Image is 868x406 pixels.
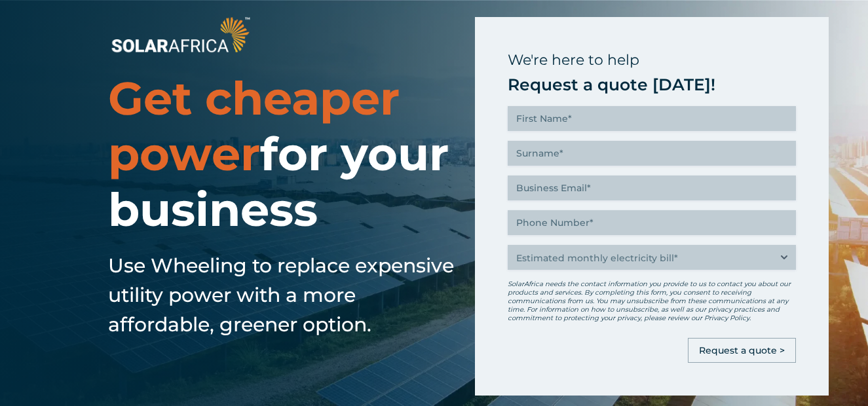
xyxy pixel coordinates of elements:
h5: Use Wheeling to replace expensive utility power with a more affordable, greener option. [108,251,462,339]
p: Request a quote [DATE]! [508,73,796,96]
input: Phone Number* [508,210,796,235]
input: Request a quote > [688,338,796,363]
h1: for your business [108,71,462,238]
span: Get cheaper power [108,70,400,182]
p: SolarAfrica needs the contact information you provide to us to contact you about our products and... [508,280,796,322]
input: First Name* [508,106,796,131]
input: Surname* [508,141,796,166]
input: Business Email* [508,175,796,200]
